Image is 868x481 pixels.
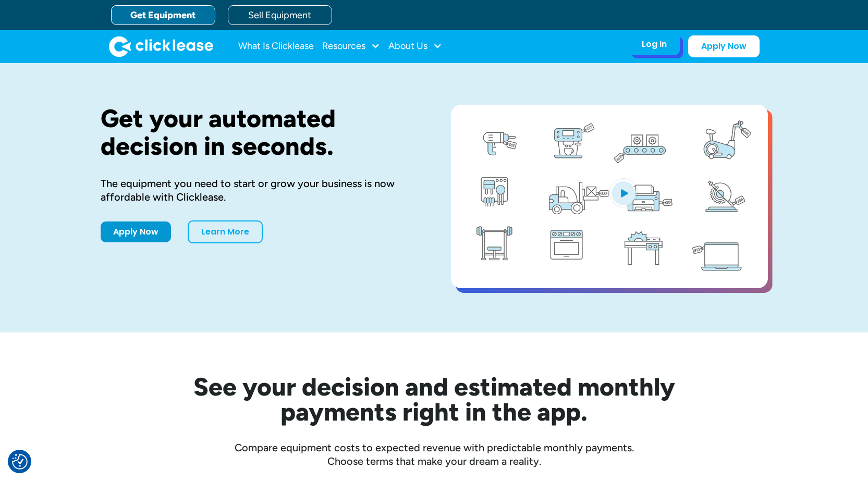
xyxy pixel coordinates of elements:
img: Clicklease logo [109,36,213,57]
div: About Us [388,36,442,57]
div: Log In [642,39,667,50]
h1: Get your automated decision in seconds. [101,105,418,160]
img: Revisit consent button [12,454,28,470]
div: Compare equipment costs to expected revenue with predictable monthly payments. Choose terms that ... [101,441,768,468]
a: Get Equipment [111,5,215,25]
a: What Is Clicklease [238,36,314,57]
button: Consent Preferences [12,454,28,470]
a: home [109,36,213,57]
a: Learn More [188,220,263,243]
h2: See your decision and estimated monthly payments right in the app. [142,374,726,424]
a: Apply Now [688,35,760,57]
a: open lightbox [451,105,768,288]
a: Sell Equipment [228,5,332,25]
div: The equipment you need to start or grow your business is now affordable with Clicklease. [101,177,418,204]
a: Apply Now [101,221,171,242]
div: Resources [322,36,380,57]
img: Blue play button logo on a light blue circular background [609,178,638,207]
